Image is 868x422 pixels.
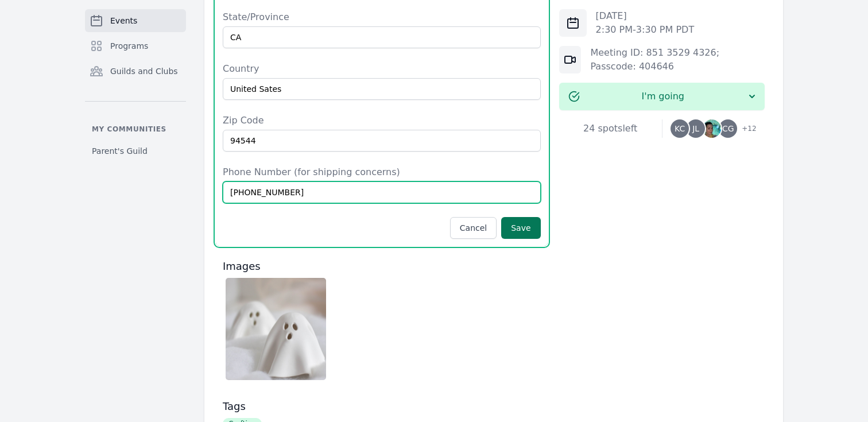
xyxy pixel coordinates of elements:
label: Country [223,62,541,76]
button: Cancel [450,217,497,239]
h3: Tags [223,400,541,413]
span: Programs [110,40,148,52]
a: Guilds and Clubs [85,60,186,83]
a: Programs [85,34,186,57]
p: My communities [85,125,186,134]
button: Save [501,217,540,239]
span: KC [675,125,685,133]
span: Guilds and Clubs [110,65,178,77]
label: Zip Code [223,114,541,127]
span: + 12 [735,122,756,138]
span: Events [110,15,137,26]
a: Events [85,9,186,32]
nav: Sidebar [85,9,186,161]
h3: Images [223,260,541,273]
span: JL [692,125,699,133]
span: Parent's Guild [92,145,148,157]
span: CG [722,125,734,133]
p: 2:30 PM - 3:30 PM PDT [596,23,695,37]
label: State/Province [223,10,541,24]
a: Meeting ID: 851 3529 4326; Passcode: 404646 [590,47,719,72]
button: I'm going [559,83,765,110]
span: I'm going [580,90,746,103]
label: Phone Number (for shipping concerns) [223,165,541,179]
p: [DATE] [596,9,695,23]
a: Parent's Guild [85,141,186,161]
img: Screenshot%202025-08-18%20at%2011.44.36%E2%80%AFAM.png [226,278,326,380]
div: 24 spots left [559,122,662,135]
